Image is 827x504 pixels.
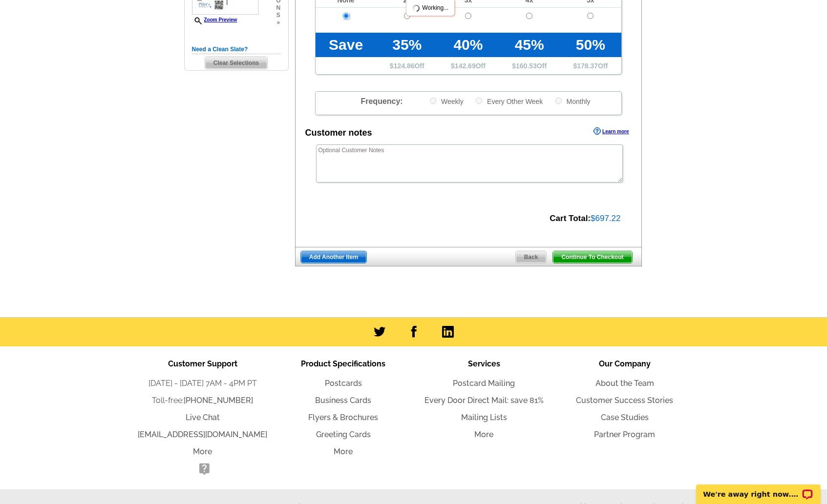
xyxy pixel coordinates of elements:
[476,98,482,104] input: Every Other Week
[412,4,420,12] img: loading...
[334,447,353,456] a: More
[168,359,237,368] span: Customer Support
[276,12,280,19] span: s
[132,378,273,389] li: [DATE] - [DATE] 7AM - 4PM PT
[516,251,547,263] span: Back
[468,359,500,368] span: Services
[394,62,415,70] span: 124.86
[205,57,267,69] span: Clear Selections
[429,97,464,106] label: Weekly
[316,33,377,57] td: Save
[474,430,493,439] a: More
[301,359,385,368] span: Product Specifications
[577,62,598,70] span: 178.37
[554,97,591,106] label: Monthly
[193,447,212,456] a: More
[515,251,547,263] a: Back
[276,19,280,26] span: »
[424,396,544,405] a: Every Door Direct Mail: save 81%
[576,396,673,405] a: Customer Success Stories
[550,214,591,223] strong: Cart Total:
[475,97,543,106] label: Every Other Week
[184,396,253,405] a: [PHONE_NUMBER]
[499,57,560,74] td: $ Off
[516,62,537,70] span: 160.53
[453,379,515,388] a: Postcard Mailing
[308,413,378,422] a: Flyers & Brochures
[601,413,649,422] a: Case Studies
[594,127,629,135] a: Learn more
[599,359,651,368] span: Our Company
[305,126,372,140] div: Customer notes
[300,251,367,263] a: Add Another Item
[192,45,281,54] h5: Need a Clean Slate?
[192,17,237,22] a: Zoom Preview
[499,33,560,57] td: 45%
[276,4,280,12] span: n
[301,251,366,263] span: Add Another Item
[325,379,362,388] a: Postcards
[186,413,220,422] a: Live Chat
[594,430,655,439] a: Partner Program
[560,57,621,74] td: $ Off
[553,251,632,263] span: Continue To Checkout
[138,430,267,439] a: [EMAIL_ADDRESS][DOMAIN_NAME]
[690,473,827,504] iframe: LiveChat chat widget
[461,413,507,422] a: Mailing Lists
[360,97,403,105] span: Frequency:
[315,396,371,405] a: Business Cards
[438,33,499,57] td: 40%
[591,214,620,223] span: $697.22
[438,57,499,74] td: $ Off
[377,57,438,74] td: $ Off
[560,33,621,57] td: 50%
[595,379,654,388] a: About the Team
[316,430,371,439] a: Greeting Cards
[555,98,562,104] input: Monthly
[455,62,476,70] span: 142.69
[430,98,436,104] input: Weekly
[377,33,438,57] td: 35%
[132,395,273,406] li: Toll-free:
